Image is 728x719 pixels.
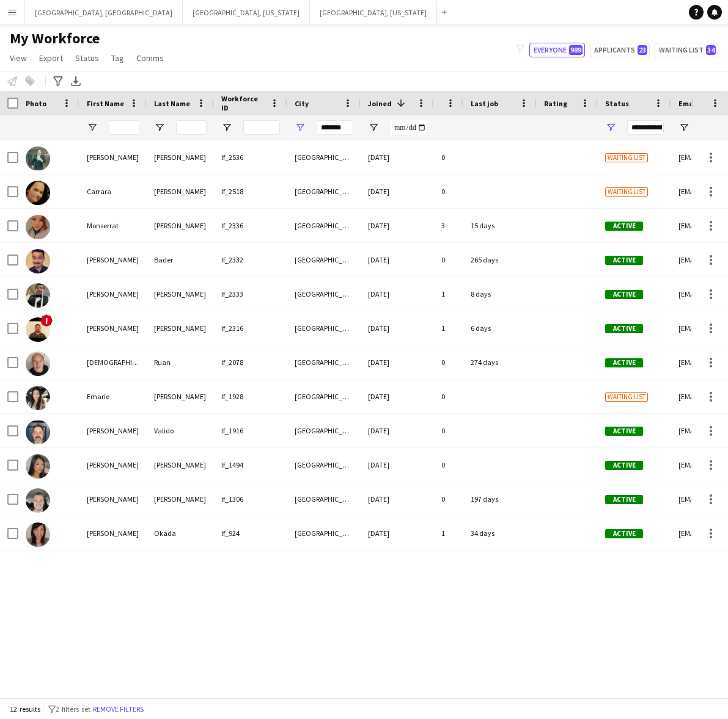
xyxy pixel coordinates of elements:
div: Okada [147,516,214,550]
div: 1 [434,311,463,345]
div: lf_1306 [214,482,287,516]
div: [DATE] [361,482,434,516]
div: [GEOGRAPHIC_DATA] [287,482,361,516]
img: Carrara Stratton [26,181,50,205]
span: Email [678,99,698,108]
div: [GEOGRAPHIC_DATA] [287,140,361,174]
button: Open Filter Menu [221,122,232,133]
div: 265 days [463,243,537,276]
span: Active [605,427,643,436]
div: [GEOGRAPHIC_DATA] [287,209,361,242]
div: [GEOGRAPHIC_DATA] [287,277,361,311]
div: [GEOGRAPHIC_DATA] [287,175,361,208]
div: [DATE] [361,311,434,345]
div: lf_2336 [214,209,287,242]
div: 0 [434,175,463,208]
div: [PERSON_NAME] [79,414,147,447]
span: Waiting list [605,392,648,402]
div: [PERSON_NAME] [79,140,147,174]
div: [PERSON_NAME] [147,140,214,174]
button: [GEOGRAPHIC_DATA], [US_STATE] [310,1,437,24]
span: Waiting list [605,153,648,162]
button: Open Filter Menu [154,122,165,133]
button: [GEOGRAPHIC_DATA], [US_STATE] [183,1,310,24]
div: [PERSON_NAME] [147,209,214,242]
div: lf_2316 [214,311,287,345]
div: 0 [434,243,463,276]
span: Export [39,52,63,63]
span: 2 filters set [56,704,90,714]
div: Carrara [79,175,147,208]
span: Comms [136,52,164,63]
div: [PERSON_NAME] [147,380,214,413]
span: Rating [544,99,567,108]
div: lf_2333 [214,277,287,311]
button: Open Filter Menu [605,122,616,133]
a: Export [34,50,68,66]
span: 23 [638,45,647,55]
img: rodolfo figueroa [26,146,50,171]
div: lf_1928 [214,380,287,413]
div: [GEOGRAPHIC_DATA] [287,345,361,379]
div: [DATE] [361,277,434,311]
div: [DATE] [361,448,434,482]
img: Monserrat Gutierrez [26,215,50,239]
div: Emarie [79,380,147,413]
span: Status [75,52,99,63]
div: [DATE] [361,175,434,208]
span: View [10,52,27,63]
div: [PERSON_NAME] [79,311,147,345]
span: Last job [471,99,498,108]
img: Lainie Okada [26,522,50,547]
button: Remove filters [90,703,146,716]
div: [PERSON_NAME] [79,243,147,276]
div: Valido [147,414,214,447]
input: First Name Filter Input [109,120,139,135]
span: City [295,99,309,108]
button: Waiting list34 [655,43,718,57]
div: lf_2332 [214,243,287,276]
div: lf_924 [214,516,287,550]
div: [GEOGRAPHIC_DATA] [287,243,361,276]
span: Active [605,358,643,367]
div: [DEMOGRAPHIC_DATA] [79,345,147,379]
div: [DATE] [361,516,434,550]
div: lf_2536 [214,140,287,174]
app-action-btn: Export XLSX [68,74,83,89]
input: Joined Filter Input [390,120,427,135]
div: [PERSON_NAME] [79,448,147,482]
div: [GEOGRAPHIC_DATA] [287,448,361,482]
img: Jesus Ruan [26,352,50,376]
div: 15 days [463,209,537,242]
div: [PERSON_NAME] [147,277,214,311]
button: Open Filter Menu [295,122,306,133]
button: Open Filter Menu [87,122,98,133]
a: Comms [131,50,169,66]
div: 0 [434,482,463,516]
div: [PERSON_NAME] [79,516,147,550]
img: Jocelyn Nguyen [26,454,50,479]
div: [PERSON_NAME] [147,448,214,482]
div: [PERSON_NAME] [147,311,214,345]
span: Active [605,461,643,470]
div: 34 days [463,516,537,550]
a: Status [70,50,104,66]
div: 1 [434,516,463,550]
div: [PERSON_NAME] [79,277,147,311]
span: Active [605,222,643,231]
div: [GEOGRAPHIC_DATA] [287,414,361,447]
div: 197 days [463,482,537,516]
div: [DATE] [361,414,434,447]
span: Workforce ID [221,94,265,112]
img: Michael Khalemsky [26,317,50,342]
img: Alejandro Valido [26,420,50,444]
div: 274 days [463,345,537,379]
span: Active [605,529,643,538]
span: Waiting list [605,187,648,197]
a: Tag [106,50,129,66]
div: Bader [147,243,214,276]
input: Workforce ID Filter Input [243,120,280,135]
div: 0 [434,380,463,413]
a: View [5,50,32,66]
div: 8 days [463,277,537,311]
